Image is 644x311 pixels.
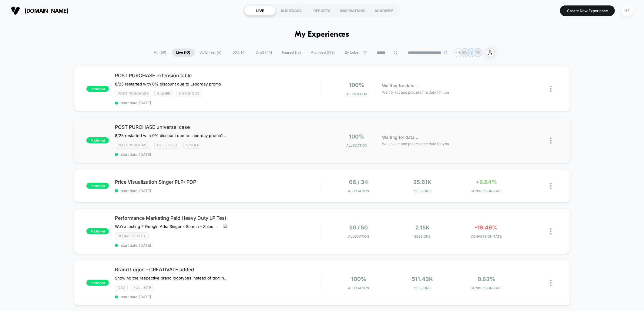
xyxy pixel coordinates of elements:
img: close [550,280,552,286]
span: 8/25 restarted with 0% discount due to Laborday promo [115,82,221,86]
span: Performance Marketing Paid Heavy Duty LP Test [115,215,322,221]
span: Price Visualization Singer PLP+PDP [115,179,322,185]
img: close [550,86,552,92]
span: We're testing 2 Google Ads: Singer - Search - Sales - Heavy Duty - Nonbrand and SINGER - PMax - H... [115,224,219,229]
span: POST PURCHASE universal case [115,124,322,130]
span: Allocation [348,286,369,290]
span: 0.63% [478,276,495,282]
span: 511.43k [412,276,433,282]
span: Showing the respective brand logotypes instead of text in tabs [115,276,227,280]
span: Allocation [346,92,367,96]
img: close [550,228,552,235]
img: Visually logo [11,6,20,15]
span: published [86,137,109,143]
img: close [550,183,552,189]
span: Archived ( 109 ) [307,48,340,57]
span: Waiting for data... [382,134,418,141]
div: AUDIENCES [276,6,307,15]
span: Sessions [392,234,453,239]
span: Sessions [392,189,453,193]
span: Singer [183,142,202,149]
span: Allocation [348,189,369,193]
img: end [444,51,447,54]
span: start date: [DATE] [115,189,322,193]
span: published [86,183,109,189]
span: Brand Logos - CREATIVATE added [115,266,322,273]
div: ACADEMY [368,6,399,15]
span: published [86,280,109,286]
span: 100% [349,133,364,140]
img: close [550,137,552,144]
span: Draft ( 44 ) [251,48,277,57]
span: All ( 69 ) [149,48,171,57]
span: We collect and process the data for you [382,89,449,95]
span: 66 / 34 [349,179,368,185]
span: Sessions [392,286,453,290]
span: published [86,228,109,234]
span: checkout [176,90,202,97]
span: start date: [DATE] [115,101,322,105]
h1: My Experiences [295,30,349,39]
span: CONVERSION RATE [456,286,517,290]
button: [DOMAIN_NAME] [9,6,70,15]
span: Post Purchase [115,90,151,97]
button: HE [619,5,635,17]
span: checkout [154,142,180,149]
span: Paused ( 15 ) [278,48,306,57]
span: +6.84% [476,179,497,185]
p: BD [462,50,467,55]
div: HE [621,5,633,17]
span: A/B Test ( 6 ) [196,48,226,57]
div: REPORTS [307,6,337,15]
p: PK [475,50,480,55]
span: By Label [345,50,360,55]
span: -19.49% [475,224,498,231]
span: 50 / 50 [350,224,368,231]
span: start date: [DATE] [115,152,322,157]
span: 100% [349,82,364,88]
span: Full site [131,284,154,291]
span: Allocation [346,143,367,148]
div: + 18 [454,48,462,57]
span: start date: [DATE] [115,243,322,248]
span: Live ( 10 ) [172,48,195,57]
span: CONVERSION RATE [456,234,517,239]
div: LIVE [245,6,276,15]
span: Allocation [348,234,369,239]
span: 2.15k [415,224,430,231]
span: 25.61k [414,179,432,185]
span: Waiting for data... [382,82,418,89]
span: published [86,86,109,92]
p: LC [469,50,474,55]
span: 100% [351,276,366,282]
span: Redirect Test [115,232,149,239]
span: NAV [115,284,128,291]
span: 100% ( 4 ) [227,48,250,57]
span: CONVERSION RATE [456,189,517,193]
span: [DOMAIN_NAME] [25,8,69,14]
span: POST PURCHASE extension table [115,72,322,79]
div: INSPIRATIONS [337,6,368,15]
span: Post Purchase [115,142,151,149]
span: Singer [154,90,173,97]
span: start date: [DATE] [115,295,322,299]
span: 8/25 restarted with 0% discount due to Laborday promo10% off 6% CR8/15 restarted to incl all top ... [115,133,227,138]
span: We collect and process the data for you [382,141,449,147]
button: Create New Experience [560,5,615,16]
